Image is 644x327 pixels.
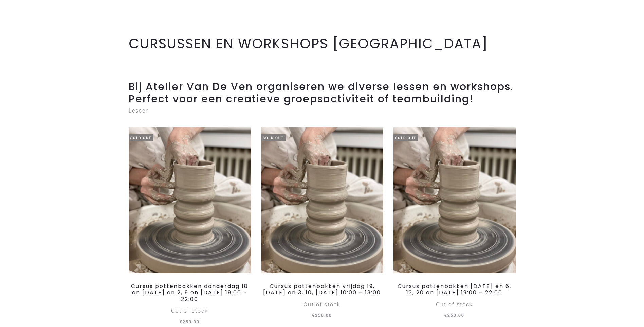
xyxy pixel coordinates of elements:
a: Sold Out [393,127,516,273]
span: € [312,313,315,318]
h2: Bij Atelier Van De Ven organiseren we diverse lessen en workshops. Perfect voor een creatieve gro... [129,81,516,105]
span: 250.00 [312,313,332,318]
div: Out of stock [393,299,516,310]
p: Lessen [129,105,516,117]
span: Sold Out [261,134,286,141]
img: Deelnemer leert keramiek draaien tijdens een les in Rotterdam. Perfect voor beginners en gevorder... [261,127,383,273]
span: € [444,313,447,318]
a: Sold Out [261,127,383,273]
a: Cursus pottenbakken vrijdag 19, [DATE] en 3, 10, [DATE] 10:00 – 13:00 [263,282,381,296]
h1: CURSUSSEN EN WORKSHOPS [GEOGRAPHIC_DATA] [129,35,516,52]
div: Out of stock [129,305,251,317]
img: Deelnemer leert keramiek draaien tijdens een les in Rotterdam. Perfect voor beginners en gevorder... [129,127,251,273]
span: 250.00 [444,313,464,318]
span: 250.00 [180,320,200,324]
div: Out of stock [261,299,383,310]
a: Cursus pottenbakken donderdag 18 en [DATE] en 2, 9 en [DATE] 19:00 – 22:00 [131,282,248,303]
span: € [180,320,183,324]
img: Deelnemer leert keramiek draaien tijdens een les in Rotterdam. Perfect voor beginners en gevorder... [393,127,516,273]
span: Sold Out [129,134,153,141]
a: Sold Out [129,127,251,273]
a: Cursus pottenbakken [DATE] en 6, 13, 20 en [DATE] 19:00 – 22:00 [398,282,511,296]
span: Sold Out [393,134,418,141]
